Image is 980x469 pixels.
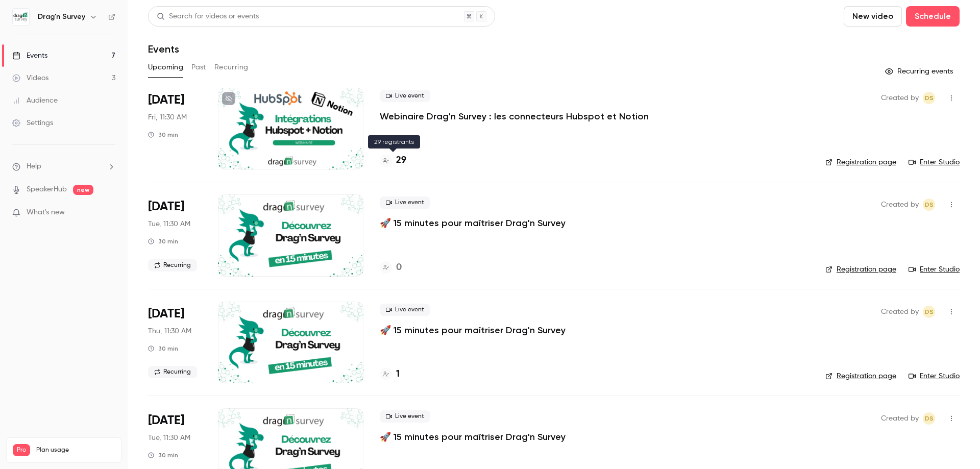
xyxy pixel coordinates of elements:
h1: Events [148,43,179,55]
span: Created by [881,412,919,425]
a: SpeakerHub [27,184,67,195]
span: [DATE] [148,412,184,429]
button: Schedule [906,6,960,27]
div: Events [12,51,47,61]
a: 🚀 15 minutes pour maîtriser Drag'n Survey [380,217,566,229]
button: New video [844,6,902,27]
h4: 29 [396,154,406,167]
div: Videos [12,73,48,83]
a: Enter Studio [909,157,960,167]
button: Upcoming [148,59,183,76]
span: DS [925,412,934,425]
div: 30 min [148,237,178,245]
span: [DATE] [148,92,184,108]
span: new [73,185,93,195]
span: Drag'n Survey [923,199,935,211]
div: Oct 2 Thu, 11:30 AM (Europe/Paris) [148,302,202,383]
div: Settings [12,118,53,128]
a: 🚀 15 minutes pour maîtriser Drag'n Survey [380,431,566,443]
span: Fri, 11:30 AM [148,112,187,122]
button: Recurring [214,59,249,76]
li: help-dropdown-opener [12,161,115,172]
span: Drag'n Survey [923,92,935,104]
a: Enter Studio [909,264,960,275]
span: DS [925,92,934,104]
span: Live event [380,90,430,102]
span: Live event [380,410,430,423]
button: Recurring events [880,63,960,80]
a: 0 [380,261,402,275]
span: What's new [27,207,65,218]
span: DS [925,199,934,211]
a: Webinaire Drag'n Survey : les connecteurs Hubspot et Notion [380,110,649,122]
a: Enter Studio [909,371,960,381]
span: [DATE] [148,199,184,215]
a: Registration page [825,264,896,275]
div: 30 min [148,451,178,459]
div: Search for videos or events [157,11,259,22]
span: Plan usage [36,446,115,454]
span: Live event [380,304,430,316]
span: Created by [881,199,919,211]
span: Drag'n Survey [923,412,935,425]
button: Past [191,59,206,76]
span: Tue, 11:30 AM [148,433,190,443]
span: Pro [13,444,30,456]
div: Sep 26 Fri, 11:30 AM (Europe/Paris) [148,88,202,169]
iframe: Noticeable Trigger [103,208,115,217]
div: 30 min [148,131,178,139]
span: DS [925,306,934,318]
span: Thu, 11:30 AM [148,326,191,336]
span: Created by [881,92,919,104]
span: [DATE] [148,306,184,322]
span: Tue, 11:30 AM [148,219,190,229]
h6: Drag'n Survey [38,12,85,22]
a: Registration page [825,371,896,381]
a: Registration page [825,157,896,167]
a: 🚀 15 minutes pour maîtriser Drag'n Survey [380,324,566,336]
div: Audience [12,95,58,106]
div: 30 min [148,344,178,353]
span: Recurring [148,259,197,271]
span: Help [27,161,41,172]
h4: 0 [396,261,402,275]
a: 29 [380,154,406,167]
h4: 1 [396,367,400,381]
span: Drag'n Survey [923,306,935,318]
span: Created by [881,306,919,318]
div: Sep 30 Tue, 11:30 AM (Europe/Paris) [148,194,202,276]
img: Drag'n Survey [13,9,29,25]
a: 1 [380,367,400,381]
span: Live event [380,196,430,209]
span: Recurring [148,366,197,378]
